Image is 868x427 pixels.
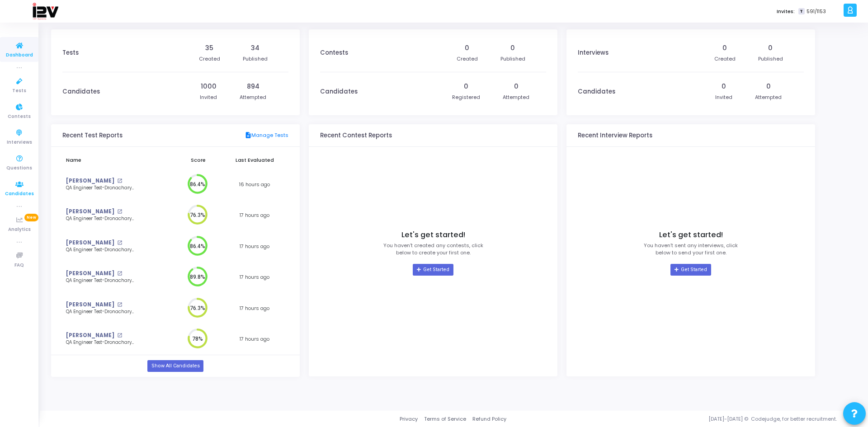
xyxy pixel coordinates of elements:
[199,55,220,63] div: Created
[247,82,259,91] div: 894
[205,43,213,53] div: 35
[578,88,615,95] h3: Candidates
[383,242,483,257] p: You haven’t created any contests, click below to create your first one.
[240,94,266,101] div: Attempted
[6,52,33,59] span: Dashboard
[245,131,251,140] mat-icon: description
[807,8,826,15] span: 591/1153
[66,177,114,185] a: [PERSON_NAME]
[66,185,136,192] div: QA Engineer Test-Dronacharya College of Engineering 2026
[245,131,288,140] a: Manage Tests
[32,2,58,20] img: logo
[514,82,519,91] div: 0
[457,55,478,63] div: Created
[424,415,466,423] a: Terms of Service
[506,415,857,423] div: [DATE]-[DATE] © Codejudge, for better recruitment.
[472,415,506,423] a: Refund Policy
[798,8,804,15] span: T
[117,178,122,183] mat-icon: open_in_new
[768,43,773,53] div: 0
[503,94,529,101] div: Attempted
[578,49,609,56] h3: Interviews
[117,271,122,276] mat-icon: open_in_new
[201,82,217,91] div: 1000
[66,309,136,315] div: QA Engineer Test-Dronacharya College of Engineering 2026
[400,415,418,423] a: Privacy
[24,214,38,221] span: New
[117,302,122,307] mat-icon: open_in_new
[8,113,31,121] span: Contests
[117,240,122,245] mat-icon: open_in_new
[413,264,453,276] a: Get Started
[66,339,136,346] div: QA Engineer Test-Dronacharya College of Engineering 2026
[320,88,358,95] h3: Candidates
[243,55,268,63] div: Published
[66,301,114,309] a: [PERSON_NAME]
[465,43,469,53] div: 0
[62,49,79,56] h3: Tests
[673,54,863,380] iframe: Chat
[66,208,114,216] a: [PERSON_NAME]
[66,277,136,284] div: QA Engineer Test-Dronacharya College of Engineering 2026
[12,87,26,95] span: Tests
[62,151,175,169] th: Name
[147,360,203,372] a: Show All Candidates
[320,132,392,139] h3: Recent Contest Reports
[200,94,217,101] div: Invited
[221,200,288,231] td: 17 hours ago
[175,151,221,169] th: Score
[221,151,288,169] th: Last Evaluated
[6,164,32,172] span: Questions
[66,247,136,253] div: QA Engineer Test-Dronacharya College of Engineering 2026
[8,226,31,234] span: Analytics
[117,209,122,214] mat-icon: open_in_new
[401,230,465,239] h4: Let's get started!
[5,190,34,198] span: Candidates
[221,231,288,262] td: 17 hours ago
[117,333,122,338] mat-icon: open_in_new
[777,8,795,15] label: Invites:
[464,82,468,91] div: 0
[62,88,100,95] h3: Candidates
[66,216,136,222] div: QA Engineer Test-Dronacharya College of Engineering 2026
[14,262,24,269] span: FAQ
[722,43,727,53] div: 0
[644,242,738,257] p: You haven’t sent any interviews, click below to send your first one.
[221,169,288,200] td: 16 hours ago
[500,55,525,63] div: Published
[251,43,259,53] div: 34
[452,94,480,101] div: Registered
[62,132,123,139] h3: Recent Test Reports
[320,49,348,56] h3: Contests
[66,270,114,277] a: [PERSON_NAME]
[221,262,288,293] td: 17 hours ago
[659,230,723,239] h4: Let's get started!
[66,239,114,247] a: [PERSON_NAME]
[221,324,288,355] td: 17 hours ago
[7,139,32,146] span: Interviews
[221,293,288,324] td: 17 hours ago
[670,264,711,276] a: Get Started
[578,132,652,139] h3: Recent Interview Reports
[510,43,515,53] div: 0
[66,332,114,339] a: [PERSON_NAME]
